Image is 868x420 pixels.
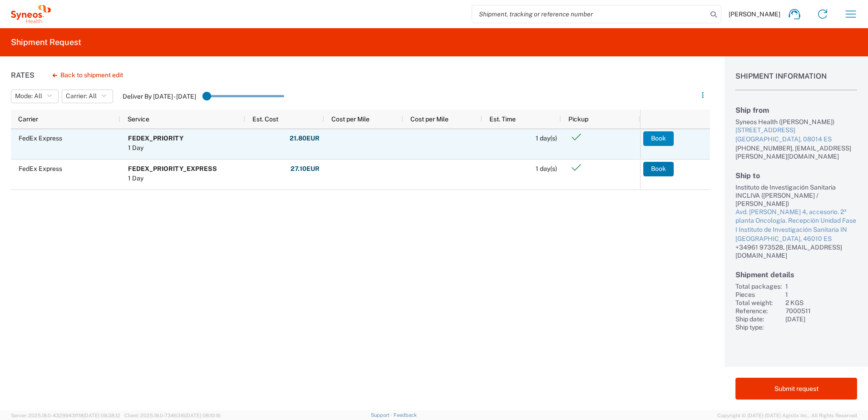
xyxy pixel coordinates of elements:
[717,411,857,420] span: Copyright © [DATE]-[DATE] Agistix Inc., All Rights Reserved
[128,143,183,153] div: 1 Day
[785,299,857,307] div: 2 KGS
[185,413,221,418] span: [DATE] 08:10:16
[643,162,674,176] button: Book
[489,115,516,123] span: Est. Time
[11,90,59,103] button: Mode: All
[128,174,217,183] div: 1 Day
[18,115,38,123] span: Carrier
[84,413,120,418] span: [DATE] 08:38:12
[785,307,857,315] div: 7000511
[735,235,857,244] div: [GEOGRAPHIC_DATA], 46010 ES
[735,315,782,323] div: Ship date:
[735,282,782,290] div: Total packages:
[785,290,857,299] div: 1
[394,412,417,418] a: Feedback
[536,165,557,172] span: 1 day(s)
[568,115,588,123] span: Pickup
[735,183,857,208] div: Instituto de Investigación Sanitaria INCLIVA ([PERSON_NAME] / [PERSON_NAME])
[45,67,130,83] button: Back to shipment edit
[19,135,62,142] span: FedEx Express
[290,134,320,143] strong: 21.80 EUR
[62,90,113,103] button: Carrier: All
[11,71,35,80] h1: Rates
[15,92,42,100] span: Mode: All
[11,413,120,418] span: Server: 2025.18.0-4329943ff18
[735,126,857,135] div: [STREET_ADDRESS]
[289,131,320,146] button: 21.80EUR
[371,412,394,418] a: Support
[128,165,217,172] b: FEDEX_PRIORITY_EXPRESS
[735,299,782,307] div: Total weight:
[735,270,857,279] h2: Shipment details
[735,135,857,144] div: [GEOGRAPHIC_DATA], 08014 ES
[785,282,857,290] div: 1
[735,126,857,144] a: [STREET_ADDRESS][GEOGRAPHIC_DATA], 08014 ES
[66,92,97,100] span: Carrier: All
[536,135,557,142] span: 1 day(s)
[735,243,857,260] div: +34961 973528, [EMAIL_ADDRESS][DOMAIN_NAME]
[735,307,782,315] div: Reference:
[124,413,221,418] span: Client: 2025.18.0-7346316
[735,118,857,126] div: Syneos Health ([PERSON_NAME])
[643,131,674,146] button: Book
[735,144,857,160] div: [PHONE_NUMBER], [EMAIL_ADDRESS][PERSON_NAME][DOMAIN_NAME]
[472,5,707,23] input: Shipment, tracking or reference number
[735,72,857,90] h1: Shipment Information
[735,208,857,235] div: Avd. [PERSON_NAME] 4, accesorio. 2ª planta Oncología. Recepción Unidad Fase I Instituto de Invest...
[735,106,857,115] h2: Ship from
[735,208,857,243] a: Avd. [PERSON_NAME] 4, accesorio. 2ª planta Oncología. Recepción Unidad Fase I Instituto de Invest...
[785,315,857,323] div: [DATE]
[123,92,196,100] label: Deliver By [DATE] - [DATE]
[735,171,857,180] h2: Ship to
[11,37,81,48] h2: Shipment Request
[735,378,857,400] button: Submit request
[735,323,782,331] div: Ship type:
[19,165,62,172] span: FedEx Express
[291,165,320,173] strong: 27.10 EUR
[128,115,149,123] span: Service
[735,290,782,299] div: Pieces
[410,115,449,123] span: Cost per Mile
[729,10,780,18] span: [PERSON_NAME]
[290,162,320,176] button: 27.10EUR
[252,115,278,123] span: Est. Cost
[128,135,183,142] b: FEDEX_PRIORITY
[331,115,370,123] span: Cost per Mile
